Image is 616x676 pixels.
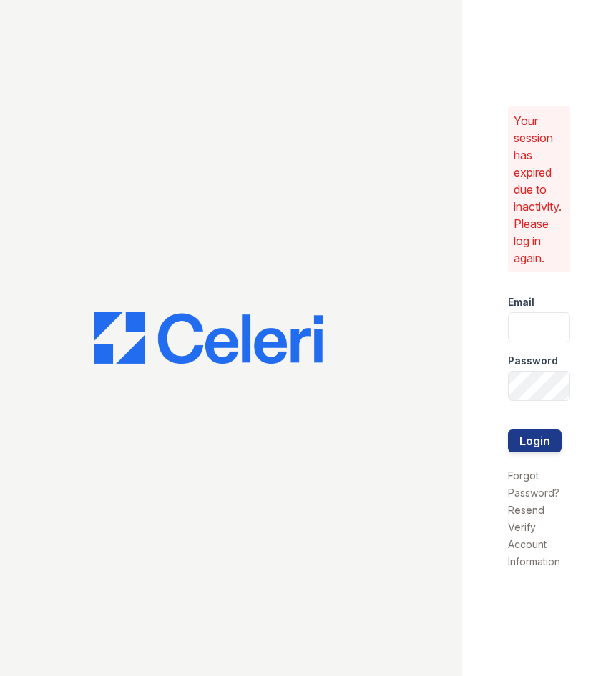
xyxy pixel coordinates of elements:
label: Password [508,354,558,368]
a: Resend Verify Account Information [508,504,560,567]
label: Email [508,295,534,309]
p: Your session has expired due to inactivity. Please log in again. [514,112,564,267]
button: Login [508,429,562,452]
img: CE_Logo_Blue-a8612792a0a2168367f1c8372b55b34899dd931a85d93a1a3d3e32e68fde9ad4.png [94,312,323,364]
a: Forgot Password? [508,469,559,499]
